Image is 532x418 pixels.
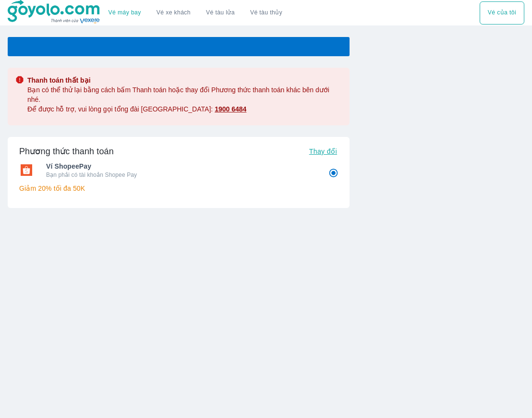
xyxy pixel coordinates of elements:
span: Ví ShopeePay [46,161,315,171]
p: Giảm 20% tối đa 50K [19,184,338,193]
a: Vé xe khách [157,9,191,16]
a: 1900 6484 [215,104,246,114]
span: Thay đổi [309,148,337,155]
button: Vé tàu thủy [242,1,290,25]
div: choose transportation mode [101,1,290,25]
div: choose transportation mode [480,1,524,25]
span: Để được hỗ trợ, vui lòng gọi tổng đài [GEOGRAPHIC_DATA]: [27,105,246,113]
span: Thanh toán thất bại [27,75,342,85]
div: Ví ShopeePayVí ShopeePayBạn phải có tài khoản Shopee Pay [19,159,338,182]
span: Bạn có thể thử lại bằng cách bấm Thanh toán hoặc thay đổi Phương thức thanh toán khác bên dưới nhé. [27,85,342,104]
img: Ví ShopeePay [19,164,34,176]
h6: Phương thức thanh toán [19,146,114,157]
a: Vé tàu lửa [198,1,242,25]
img: alert [15,75,24,84]
button: Vé của tôi [480,1,524,25]
a: Vé máy bay [109,9,141,16]
p: Bạn phải có tài khoản Shopee Pay [46,171,315,179]
button: Thay đổi [305,145,341,158]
